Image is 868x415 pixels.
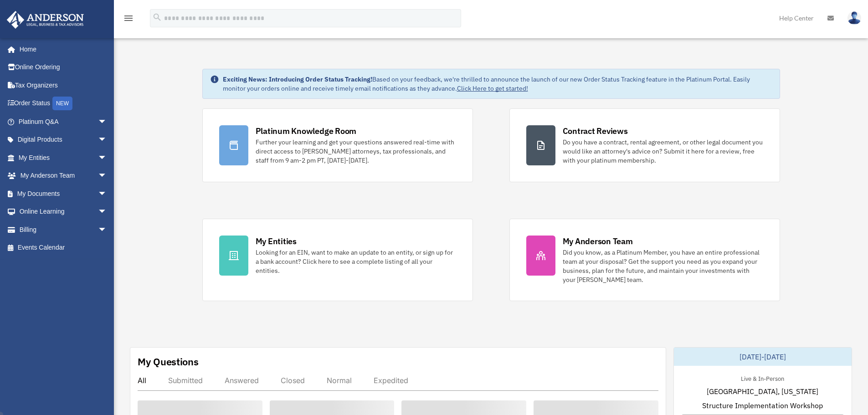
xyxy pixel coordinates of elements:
a: Billingarrow_drop_down [6,220,121,239]
span: arrow_drop_down [98,167,116,185]
i: search [152,12,162,22]
a: My Anderson Teamarrow_drop_down [6,167,121,185]
a: Platinum Knowledge Room Further your learning and get your questions answered real-time with dire... [202,108,473,182]
span: arrow_drop_down [98,149,116,167]
span: arrow_drop_down [98,131,116,149]
span: arrow_drop_down [98,220,116,239]
i: menu [123,13,134,24]
div: Based on your feedback, we're thrilled to announce the launch of our new Order Status Tracking fe... [223,75,772,93]
div: Normal [327,376,352,385]
a: Order StatusNEW [6,94,121,113]
div: My Questions [138,355,199,369]
div: Live & In-Person [734,373,791,383]
div: All [138,376,146,385]
a: My Documentsarrow_drop_down [6,184,121,203]
span: [GEOGRAPHIC_DATA], [US_STATE] [707,386,818,397]
a: Online Learningarrow_drop_down [6,203,121,221]
span: Structure Implementation Workshop [702,400,823,411]
div: My Anderson Team [563,236,633,247]
div: Further your learning and get your questions answered real-time with direct access to [PERSON_NAM... [256,138,456,165]
div: Did you know, as a Platinum Member, you have an entire professional team at your disposal? Get th... [563,248,763,284]
a: Events Calendar [6,239,121,257]
div: Closed [281,376,305,385]
a: Home [6,40,116,58]
div: Contract Reviews [563,125,628,137]
a: My Entitiesarrow_drop_down [6,149,121,167]
a: Digital Productsarrow_drop_down [6,131,121,149]
a: Click Here to get started! [457,84,528,92]
span: arrow_drop_down [98,184,116,203]
div: Submitted [168,376,203,385]
div: Expedited [374,376,408,385]
a: Contract Reviews Do you have a contract, rental agreement, or other legal document you would like... [509,108,780,182]
img: User Pic [847,11,861,25]
div: Answered [225,376,259,385]
span: arrow_drop_down [98,113,116,131]
a: menu [123,16,134,24]
a: Online Ordering [6,58,121,77]
div: Do you have a contract, rental agreement, or other legal document you would like an attorney's ad... [563,138,763,165]
a: Platinum Q&Aarrow_drop_down [6,113,121,131]
div: [DATE]-[DATE] [674,348,852,366]
div: Looking for an EIN, want to make an update to an entity, or sign up for a bank account? Click her... [256,248,456,275]
strong: Exciting News: Introducing Order Status Tracking! [223,75,372,83]
a: Tax Organizers [6,76,121,94]
div: Platinum Knowledge Room [256,125,357,137]
img: Anderson Advisors Platinum Portal [4,11,87,29]
div: My Entities [256,236,297,247]
div: NEW [52,97,72,110]
a: My Entities Looking for an EIN, want to make an update to an entity, or sign up for a bank accoun... [202,219,473,301]
a: My Anderson Team Did you know, as a Platinum Member, you have an entire professional team at your... [509,219,780,301]
span: arrow_drop_down [98,203,116,221]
